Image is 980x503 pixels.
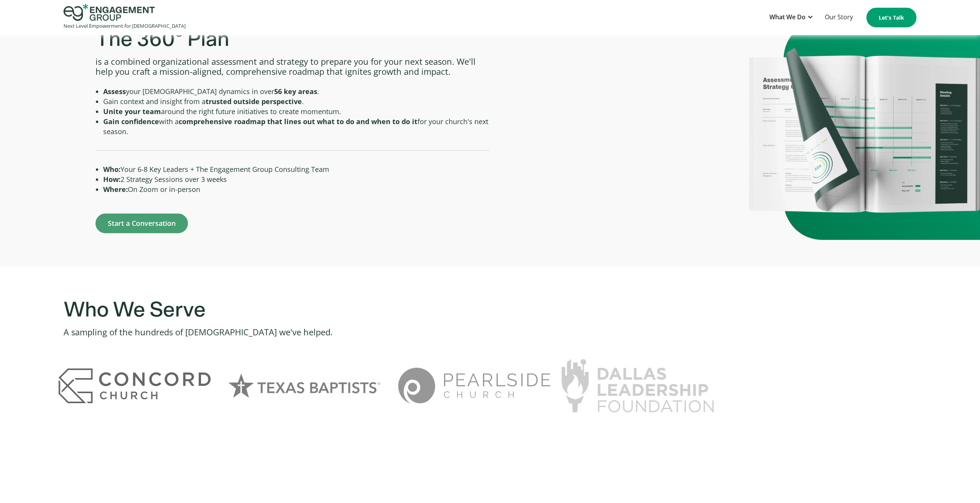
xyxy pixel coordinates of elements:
a: Start a Conversation [95,214,188,233]
div: What We Do [766,8,817,27]
li: Gain context and insight from a . [103,96,490,106]
li: with a for your church's next season. ‍ [103,116,490,146]
strong: comprehensive roadmap that lines out what to do and when to do it [179,117,417,126]
img: Logo for Dallas Leadership Foundation [561,359,714,412]
img: Pearlside Church Logo in Honolulu, Hawaii [398,368,550,404]
strong: How: [103,175,121,184]
img: Texas Baptists logo [228,373,380,398]
a: Let's Talk [866,8,916,27]
strong: 56 key areas [274,87,317,96]
strong: Unite your team [103,107,161,116]
strong: Assess [103,87,126,96]
div: Next Level Empowerment for [DEMOGRAPHIC_DATA] [64,21,186,31]
li: On Zoom or in-person [103,184,490,194]
p: A sampling of the hundreds of [DEMOGRAPHIC_DATA] we've helped. [64,327,916,337]
li: your [DEMOGRAPHIC_DATA] dynamics in over . [103,86,490,96]
li: around the right future initiatives to create momentum. [103,106,490,116]
strong: trusted outside perspective [206,97,302,106]
a: Our Story [821,8,857,27]
span: Organization [298,31,337,40]
img: Logo for Concord Church [59,368,211,403]
img: Engagement Group Logo Icon [64,4,155,21]
h3: Who We Serve [64,298,916,323]
strong: Where: [103,185,128,194]
li: 2 Strategy Sessions over 3 weeks [103,174,490,184]
p: is a combined organizational assessment and strategy to prepare you for your next season. We'll h... [95,56,490,77]
li: Your 6-8 Key Leaders + The Engagement Group Consulting Team [103,164,490,174]
img: A printed document showcasing a plan that covers a full 360 degree assessment in 56 key areas of ... [749,47,980,213]
h3: The 360° Plan [95,27,490,52]
div: What We Do [769,12,806,22]
a: home [64,4,186,31]
strong: Who: [103,165,121,174]
strong: Gain confidence [103,117,159,126]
